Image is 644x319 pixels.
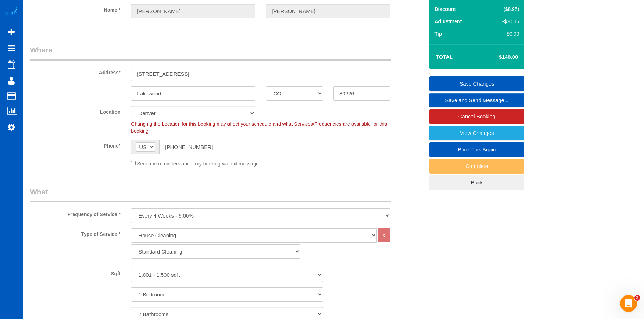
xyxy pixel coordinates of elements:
[137,161,259,167] span: Send me reminders about my booking via text message
[333,86,390,101] input: Zip Code*
[25,228,126,238] label: Type of Service *
[159,140,255,154] input: Phone*
[25,268,126,277] label: Sqft
[478,54,518,60] h4: $140.00
[429,126,524,140] a: View Changes
[620,295,637,312] iframe: Intercom live chat
[429,93,524,108] a: Save and Send Message...
[4,7,18,17] img: Automaid Logo
[434,30,442,37] label: Tip
[25,4,126,13] label: Name *
[429,175,524,190] a: Back
[30,45,391,61] legend: Where
[25,106,126,115] label: Location
[434,6,456,13] label: Discount
[131,4,255,18] input: First Name*
[487,30,519,37] div: $0.00
[487,6,519,13] div: ($8.95)
[266,4,390,18] input: Last Name*
[634,295,640,301] span: 2
[25,208,126,218] label: Frequency of Service *
[131,121,387,134] span: Changing the Location for this booking may affect your schedule and what Services/Frequencies are...
[429,142,524,157] a: Book This Again
[436,54,453,60] strong: Total
[429,76,524,91] a: Save Changes
[30,187,391,202] legend: What
[25,140,126,149] label: Phone*
[131,86,255,101] input: City*
[429,109,524,124] a: Cancel Booking
[25,67,126,76] label: Address*
[487,18,519,25] div: -$30.05
[434,18,462,25] label: Adjustment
